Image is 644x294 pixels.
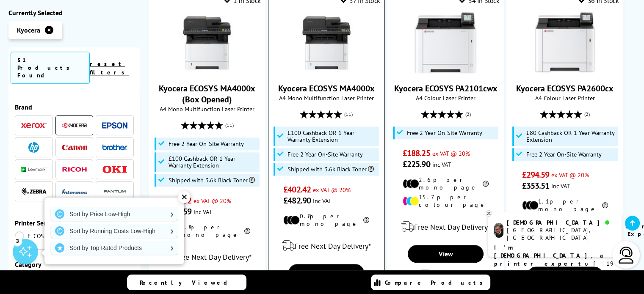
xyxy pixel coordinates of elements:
[273,234,380,258] div: modal_delivery
[618,247,635,264] img: user-headset-light.svg
[507,226,615,242] div: [GEOGRAPHIC_DATA], [GEOGRAPHIC_DATA]
[140,279,236,286] span: Recently Viewed
[420,269,472,278] label: Add to Compare
[21,120,47,131] a: Xerox
[283,184,311,195] span: £402.42
[62,145,87,150] img: Canon
[21,187,47,196] img: Zebra
[465,106,470,122] span: (2)
[21,123,47,129] img: Xerox
[511,94,619,102] span: A4 Colour Laser Printer
[392,94,499,102] span: A4 Colour Laser Printer
[175,68,239,76] a: Kyocera ECOSYS MA4000x (Box Opened)
[102,187,127,197] img: Pantum
[62,142,87,153] a: Canon
[169,140,244,147] span: Free 2 Year On-Site Warranty
[494,244,615,292] p: of 19 years! I can help you choose the right product
[102,144,127,150] img: Brother
[127,275,246,290] a: Recently Viewed
[8,8,140,17] div: Currently Selected
[522,198,608,213] li: 1.1p per mono page
[164,223,250,239] li: 0.8p per mono page
[494,244,606,267] b: I'm [DEMOGRAPHIC_DATA], a printer expert
[522,169,550,180] span: £294.59
[526,151,602,158] span: Free 2 Year On-Site Warranty
[403,159,430,170] span: £225.90
[516,83,614,94] a: Kyocera ECOSYS PA2600cx
[62,186,87,197] a: Intermec
[278,83,375,94] a: Kyocera ECOSYS MA4000x
[15,260,134,269] div: Category
[533,68,597,76] a: Kyocera ECOSYS PA2600cx
[507,219,615,226] div: [DEMOGRAPHIC_DATA]
[21,186,47,197] a: Zebra
[21,167,47,172] img: Lexmark
[178,191,190,203] div: ✕
[175,11,239,74] img: Kyocera ECOSYS MA4000x (Box Opened)
[551,182,570,190] span: inc VAT
[526,129,616,143] span: £80 Cashback OR 1 Year Warranty Extension
[403,176,489,191] li: 2.6p per mono page
[28,142,39,153] img: HP
[283,195,311,206] span: £482.90
[394,83,497,94] a: Kyocera ECOSYS PA2101cwx
[62,164,87,175] a: Ricoh
[21,142,47,153] a: HP
[62,189,87,195] img: Intermec
[15,103,134,111] div: Brand
[193,197,231,205] span: ex VAT @ 20%
[169,155,258,169] span: £100 Cashback OR 1 Year Warranty Extension
[15,219,134,227] div: Printer Series
[15,231,75,241] a: ECOSYS
[21,164,47,175] a: Lexmark
[90,60,129,76] a: reset filters
[407,129,482,136] span: Free 2 Year On-Site Warranty
[13,236,22,245] div: 3
[62,120,87,131] a: Kyocera
[169,177,255,184] span: Shipped with 3.6k Black Toner
[414,68,477,76] a: Kyocera ECOSYS PA2101cwx
[102,166,127,173] img: OKI
[102,142,127,153] a: Brother
[225,117,234,133] span: (11)
[287,166,374,173] span: Shipped with 3.6k Black Toner
[533,11,597,74] img: Kyocera ECOSYS PA2600cx
[51,241,178,255] a: Sort by Top Rated Products
[392,215,499,239] div: modal_delivery
[403,148,430,159] span: £188.25
[494,223,503,238] img: chris-livechat.png
[313,186,351,194] span: ex VAT @ 20%
[17,26,40,34] span: Kyocera
[287,151,363,158] span: Free 2 Year On-Site Warranty
[295,11,358,74] img: Kyocera ECOSYS MA4000x
[432,149,470,157] span: ex VAT @ 20%
[288,264,364,282] a: View
[193,208,212,216] span: inc VAT
[102,120,127,131] a: Epson
[11,52,90,84] span: 51 Products Found
[408,245,484,263] a: View
[403,193,489,209] li: 15.7p per colour page
[62,122,87,129] img: Kyocera
[522,180,550,191] span: £353.51
[414,11,477,74] img: Kyocera ECOSYS PA2101cwx
[283,212,369,228] li: 0.8p per mono page
[371,275,490,290] a: Compare Products
[313,197,332,205] span: inc VAT
[432,160,451,168] span: inc VAT
[51,224,178,238] a: Sort by Running Costs Low-High
[51,207,178,221] a: Sort by Price Low-High
[551,171,589,179] span: ex VAT @ 20%
[102,122,127,129] img: Epson
[153,105,261,113] span: A4 Mono Multifunction Laser Printer
[153,245,261,269] div: modal_delivery
[385,279,487,286] span: Compare Products
[295,68,358,76] a: Kyocera ECOSYS MA4000x
[159,83,255,105] a: Kyocera ECOSYS MA4000x (Box Opened)
[102,164,127,175] a: OKI
[584,106,590,122] span: (2)
[287,129,377,143] span: £100 Cashback OR 1 Year Warranty Extension
[62,167,87,172] img: Ricoh
[344,106,353,122] span: (11)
